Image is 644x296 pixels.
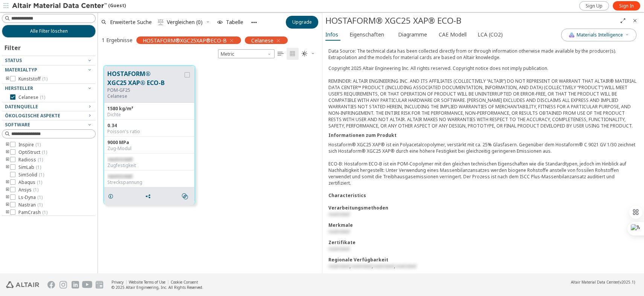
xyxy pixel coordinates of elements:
span: LCA (CO2) [478,29,503,41]
i:  [158,19,164,25]
span: ( 1 ) [36,164,41,170]
div: Unit System [218,49,275,58]
span: ( 1 ) [40,94,45,100]
a: Sign Up [579,1,609,11]
span: restricted [328,246,349,252]
span: Nastran [18,202,43,208]
a: Privacy [111,279,124,285]
button: Similar search [179,189,194,204]
img: Altair Material Data Center [12,2,108,10]
button: Table View [275,48,287,60]
span: ( 1 ) [42,149,47,155]
span: Ökologische Aspekte [5,112,60,119]
span: restricted [351,263,372,269]
p: Celanese [107,93,183,99]
span: OptiStruct [18,149,47,155]
button: Tile View [287,48,299,60]
span: Metric [218,49,275,58]
button: Upgrade [286,16,318,29]
i: toogle group [5,194,10,200]
span: ( 1 ) [33,187,38,193]
i:  [278,51,284,57]
div: © 2025 Altair Engineering, Inc. All Rights Reserved. [111,285,203,290]
span: restricted [328,228,349,235]
button: HOSTAFORM® XGC25 XAP® ECO-B [107,69,183,87]
div: , , , [328,263,638,269]
i: toogle group [5,179,10,185]
div: (v2025.1) [571,279,635,285]
div: 1580 kg/m³ [107,106,191,112]
span: Celanese [251,37,273,44]
div: Verarbeitungsmethoden [328,205,638,211]
div: 1 Ergebnisse [102,36,133,44]
span: CAE Modell [439,29,467,41]
span: Status [5,57,22,64]
div: Hostaform® XGC25 XAP® ist ein Polyacetalcopolymer, verstärkt mit ca. 25% Glasfasern. Gegenüber de... [328,141,638,186]
span: Materialtyp [5,67,37,73]
span: Inspire [18,142,41,148]
div: Zug-Modul [107,146,191,152]
div: 9000 MPa [107,140,191,146]
div: grid [98,60,322,273]
span: restricted [107,173,132,179]
span: Ansys [18,187,38,193]
div: (Guest) [12,2,126,10]
span: Eigenschaften [349,29,384,41]
span: Software [5,121,30,128]
div: Streckspannung [107,179,191,185]
div: Informationen zum Produkt [328,132,638,138]
span: restricted [328,211,349,217]
i: toogle group [5,202,10,208]
span: ( 1 ) [42,76,47,82]
button: Theme [299,48,318,60]
div: Zugfestigkeit [107,162,191,168]
span: Abaqus [18,179,42,185]
img: AI Copilot [569,32,575,38]
span: restricted [395,263,416,269]
span: Celanese [18,94,45,100]
span: Upgrade [292,19,312,25]
button: Close [629,15,641,27]
i: toogle group [5,164,10,170]
span: SimLab [18,164,41,170]
button: Status [2,56,96,65]
button: Software [2,120,96,129]
span: ( 1 ) [37,202,43,208]
span: restricted [107,156,132,162]
button: Alle Filter löschen [2,25,96,38]
span: Hersteller [5,85,33,91]
span: Alle Filter löschen [30,28,68,34]
div: Zertifikate [328,239,638,246]
span: ( 1 ) [35,141,41,148]
div: 0.34 [107,123,191,129]
div: Filter [2,38,24,56]
span: Erweiterte Suche [110,20,152,25]
a: Website Terms of Use [129,279,165,285]
i: toogle group [5,157,10,163]
span: ( 1 ) [42,209,47,216]
span: Radioss [18,157,43,163]
button: Datenquelle [2,102,96,111]
button: Full Screen [617,15,629,27]
span: restricted [373,263,394,269]
a: Sign In [613,1,640,11]
i: toogle group [5,142,10,148]
i:  [290,51,296,57]
div: Characteristics [328,192,638,199]
i: toogle group [5,76,10,82]
span: Datenquelle [5,103,38,110]
span: ( 1 ) [38,156,43,163]
div: Dichte [107,112,191,118]
img: Altair Engineering [6,281,39,288]
div: Poisson's ratio [107,129,191,135]
i:  [182,193,188,199]
button: Materialtyp [2,65,96,74]
span: restricted [328,263,349,269]
div: HOSTAFORM® XGC25 XAP® ECO-B [325,15,617,27]
i: toogle group [5,209,10,216]
i:  [302,51,308,57]
span: Vergleichen (0) [167,20,203,25]
span: ( 1 ) [37,194,43,200]
span: Diagramme [398,29,427,41]
span: Kunststoff [18,76,47,82]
